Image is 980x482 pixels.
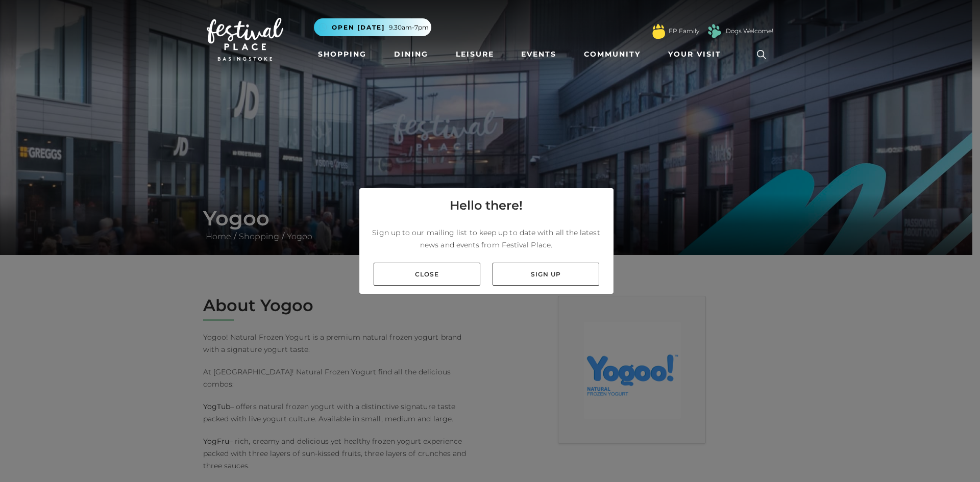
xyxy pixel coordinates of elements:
span: 9.30am-7pm [389,23,429,32]
img: Festival Place Logo [207,18,283,61]
a: Sign up [493,263,599,286]
a: Community [580,45,645,64]
span: Open [DATE] [332,23,385,32]
a: Dining [390,45,432,64]
button: Open [DATE] 9.30am-7pm [314,18,431,36]
p: Sign up to our mailing list to keep up to date with all the latest news and events from Festival ... [367,226,605,251]
a: FP Family [669,27,699,36]
a: Events [517,45,560,64]
span: Your Visit [668,49,721,60]
a: Dogs Welcome! [726,27,773,36]
a: Leisure [452,45,498,64]
a: Close [374,263,480,286]
h4: Hello there! [450,196,523,215]
a: Shopping [314,45,371,64]
a: Your Visit [664,45,730,64]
